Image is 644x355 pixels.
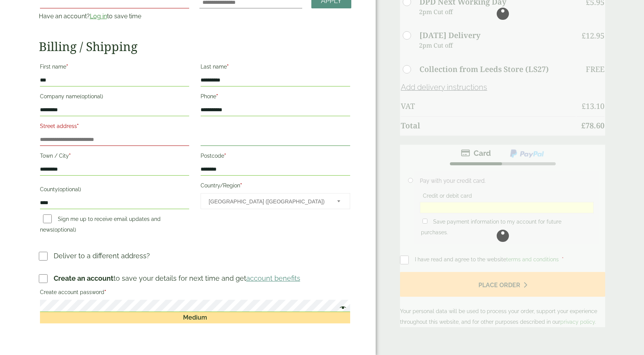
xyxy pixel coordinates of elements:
abbr: required [240,182,242,189]
label: Town / City [40,150,190,163]
abbr: required [104,289,106,295]
label: Sign me up to receive email updates and news [40,216,161,235]
span: (optional) [58,186,81,192]
a: account benefits [246,274,300,282]
abbr: required [77,123,79,129]
abbr: required [224,153,226,159]
abbr: required [69,153,71,159]
label: Company name [40,91,190,104]
label: Postcode [201,150,350,163]
abbr: required [216,93,218,99]
p: to save your details for next time and get [54,273,300,283]
span: (optional) [53,227,76,233]
label: County [40,184,190,197]
input: Sign me up to receive email updates and news(optional) [43,214,52,223]
label: Last name [201,61,350,74]
span: Country/Region [201,193,350,209]
label: Create account password [40,287,350,300]
p: Deliver to a different address? [54,251,150,261]
label: First name [40,61,190,74]
abbr: required [227,64,229,70]
a: Log in [90,13,107,20]
p: Have an account? to save time [39,12,191,21]
label: Country/Region [201,180,350,193]
strong: Create an account [54,274,113,282]
div: Medium [40,312,350,323]
span: United Kingdom (UK) [209,193,327,209]
label: Street address [40,121,190,134]
abbr: required [66,64,68,70]
h2: Billing / Shipping [39,39,351,54]
label: Phone [201,91,350,104]
span: (optional) [80,93,103,99]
